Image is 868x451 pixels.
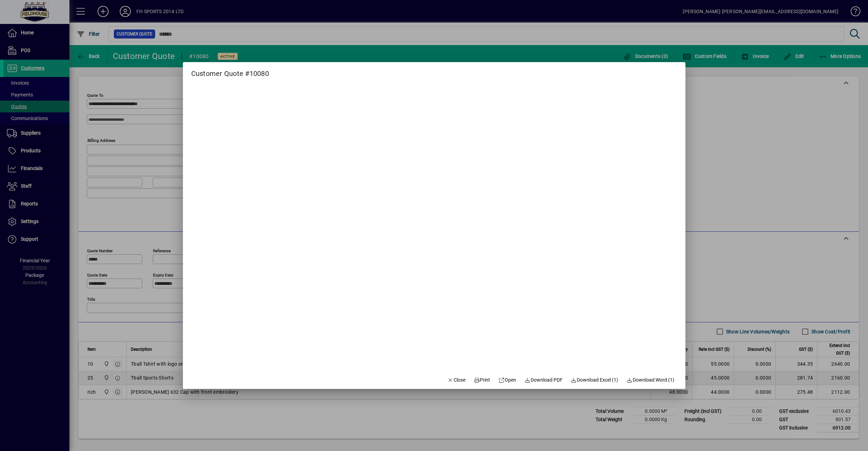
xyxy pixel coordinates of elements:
[524,376,563,384] span: Download PDF
[474,376,490,384] span: Print
[571,376,618,384] span: Download Excel (1)
[624,374,677,386] button: Download Word (1)
[499,376,516,384] span: Open
[568,374,621,386] button: Download Excel (1)
[496,374,519,386] a: Open
[447,376,465,384] span: Close
[471,374,493,386] button: Print
[183,62,277,79] h2: Customer Quote #10080
[626,376,674,384] span: Download Word (1)
[522,374,565,386] a: Download PDF
[445,374,468,386] button: Close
